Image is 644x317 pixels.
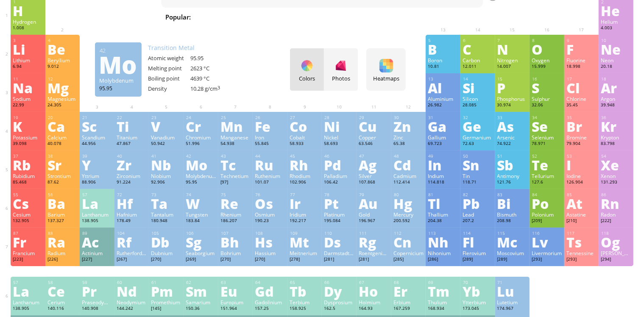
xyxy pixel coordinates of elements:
ya-tr-span: Os [255,194,273,213]
ya-tr-span: Fr [13,232,26,252]
ya-tr-span: Chromium [186,134,211,141]
ya-tr-span: Chlorine [566,95,586,102]
ya-tr-span: Sr [47,155,61,175]
ya-tr-span: He [601,1,620,20]
ya-tr-span: Ne [601,39,621,59]
ya-tr-span: Yttrium [82,172,99,179]
ya-tr-span: Ge [463,117,481,136]
ya-tr-span: S [532,78,539,97]
ya-tr-span: Na [13,78,33,97]
ya-tr-span: Hassium [255,250,276,256]
div: 65.38 [393,141,424,147]
div: 16 [532,76,562,82]
ya-tr-span: Ba [47,194,65,213]
ya-tr-span: Lv [532,232,548,252]
ya-tr-span: H [13,1,23,20]
ya-tr-span: N [497,39,509,59]
ya-tr-span: Y [82,155,91,175]
ya-tr-span: Sm [186,281,207,301]
ya-tr-span: Lutetium [497,299,518,306]
ya-tr-span: Bh [220,232,239,252]
ya-tr-span: La [82,194,98,213]
ya-tr-span: Flerovium [463,250,486,256]
ya-tr-span: Copper [359,134,376,141]
ya-tr-span: Silver [359,172,372,179]
div: 83.798 [601,141,631,147]
ya-tr-span: Bromine [566,134,587,141]
ya-tr-span: Beryllium [47,57,70,64]
ya-tr-span: Iodine [566,172,581,179]
ya-tr-span: Ytterbium [463,299,486,306]
ya-tr-span: Thallium [428,211,448,218]
ya-tr-span: Fl [463,232,474,252]
div: 72.63 [463,141,493,147]
sup: 3 [217,85,220,91]
ya-tr-span: Rf [117,232,131,252]
div: 12.011 [463,64,493,70]
ya-tr-span: Roentgenium [359,250,390,256]
ya-tr-span: Helium [601,18,618,25]
div: 10 [601,38,631,43]
div: 35 [567,115,597,120]
ya-tr-span: Tin [463,172,470,179]
ya-tr-span: Zinc [393,134,403,141]
ya-tr-span: Pm [151,281,173,301]
ya-tr-span: Polonium [532,211,554,218]
ya-tr-span: Magnesium [47,95,75,102]
div: 14 [463,76,493,82]
ya-tr-span: Indium [428,172,444,179]
ya-tr-span: Germanium [463,134,491,141]
ya-tr-span: Mercury [393,211,413,218]
div: 12 [48,76,78,82]
ya-tr-span: Si [463,78,474,97]
ya-tr-span: Ho [359,281,378,301]
ya-tr-span: Be [47,39,65,59]
div: 4 [48,38,78,43]
div: 31 [428,115,458,120]
ya-tr-span: Mo [186,155,207,175]
ya-tr-span: Francium [13,250,35,256]
ya-tr-span: Eu [220,281,237,301]
ya-tr-span: Terbium [290,299,309,306]
ya-tr-span: Seaborgium [186,250,215,256]
div: 9 [567,38,597,43]
ya-tr-span: Rhenium [220,211,241,218]
ya-tr-span: Ruthenium [255,172,280,179]
div: 25 [221,115,251,120]
div: 51.996 [186,141,216,147]
ya-tr-span: As [497,117,514,136]
ya-tr-span: Calcium [47,134,67,141]
div: 95.95 [99,85,137,92]
div: 29 [359,115,389,120]
div: 5 [428,38,458,43]
ya-tr-span: Molybdenum [186,172,217,179]
ya-tr-span: Hydrogen [13,18,36,25]
ya-tr-span: Bi [497,194,511,213]
ya-tr-span: Nb [151,155,171,175]
ya-tr-span: Radium [47,250,65,256]
ya-tr-span: Tl [428,194,440,213]
ya-tr-span: Cd [393,155,411,175]
ya-tr-span: Rn [601,194,619,213]
ya-tr-span: Cn [393,232,411,252]
ya-tr-span: Dy [324,281,342,301]
div: 8 [532,38,562,43]
div: 27 [290,115,320,120]
ya-tr-span: Manganese [220,134,248,141]
ya-tr-span: Bismuth [497,211,517,218]
div: Molybdenum [99,77,137,84]
div: 37 [13,153,43,159]
ya-tr-span: Aluminium [428,95,453,102]
ya-tr-span: Platinum [324,211,345,218]
ya-tr-span: Tantalum [151,211,173,218]
ya-tr-span: Tennessine [566,250,594,256]
div: 74.922 [497,141,528,147]
ya-tr-span: Actinium [82,250,103,256]
ya-tr-span: Cadmium [393,172,416,179]
div: 21 [82,115,112,120]
ya-tr-span: Mt [290,232,309,252]
ya-tr-span: Sb [497,155,514,175]
ya-tr-span: Og [601,232,620,252]
div: 39.098 [13,141,43,147]
ya-tr-span: Rubidium [13,172,35,179]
